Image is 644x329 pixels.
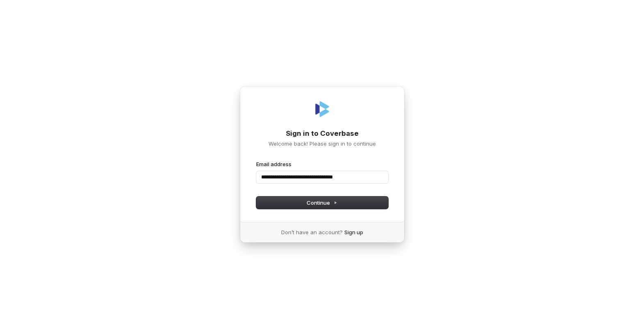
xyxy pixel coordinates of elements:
[256,129,388,139] h1: Sign in to Coverbase
[281,228,343,236] span: Don’t have an account?
[256,196,388,209] button: Continue
[307,199,337,206] span: Continue
[256,160,291,168] label: Email address
[312,99,332,119] img: Coverbase
[344,228,363,236] a: Sign up
[256,140,388,147] p: Welcome back! Please sign in to continue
